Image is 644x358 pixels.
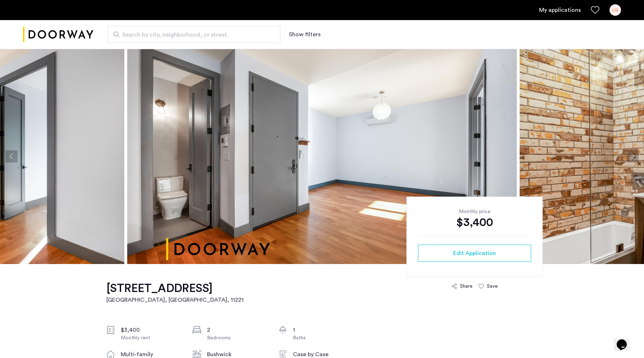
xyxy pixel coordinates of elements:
input: Apartment Search [108,26,280,43]
div: $3,400 [121,326,181,334]
div: Share [460,283,473,290]
img: apartment [127,49,517,264]
a: [STREET_ADDRESS][GEOGRAPHIC_DATA], [GEOGRAPHIC_DATA], 11221 [106,281,244,304]
span: Search by city, neighborhood, or street. [122,30,260,39]
div: Monthly price [418,208,531,215]
img: logo [23,21,93,48]
div: Monthly rent [121,334,181,341]
a: Cazamio logo [23,21,93,48]
button: Show or hide filters [289,30,321,39]
button: Next apartment [626,150,639,162]
span: Edit Application [453,249,496,258]
h2: [GEOGRAPHIC_DATA], [GEOGRAPHIC_DATA] , 11221 [106,296,244,304]
div: 1 [293,326,353,334]
div: Save [487,283,498,290]
div: $3,400 [418,215,531,230]
button: Previous apartment [5,150,18,162]
h1: [STREET_ADDRESS] [106,281,244,296]
div: 2 [207,326,267,334]
div: Baths [293,334,353,341]
button: button [418,245,531,262]
iframe: chat widget [614,329,637,351]
div: LG [609,4,621,16]
div: Bedrooms [207,334,267,341]
a: Favorites [591,6,599,14]
a: My application [539,6,581,14]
